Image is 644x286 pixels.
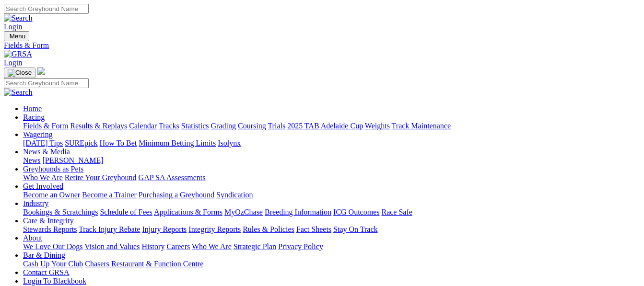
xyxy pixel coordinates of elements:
a: Fields & Form [23,122,68,130]
a: Fact Sheets [296,225,331,233]
button: Toggle navigation [4,68,35,78]
a: Greyhounds as Pets [23,165,83,173]
img: Search [4,14,33,23]
a: Fields & Form [4,41,640,50]
a: Race Safe [381,208,412,216]
a: Schedule of Fees [100,208,152,216]
a: Calendar [129,122,157,130]
a: Coursing [238,122,266,130]
a: Careers [166,242,190,251]
a: MyOzChase [224,208,263,216]
a: Trials [268,122,285,130]
a: Integrity Reports [188,225,241,233]
img: Search [4,88,33,97]
button: Toggle navigation [4,31,29,41]
a: History [141,242,164,251]
div: News & Media [23,156,640,165]
a: Login [4,23,22,31]
a: Injury Reports [142,225,187,233]
a: Syndication [216,191,253,199]
img: logo-grsa-white.png [37,67,45,75]
div: Wagering [23,139,640,148]
a: Login To Blackbook [23,277,86,285]
a: Track Injury Rebate [79,225,140,233]
div: Care & Integrity [23,225,640,234]
a: About [23,234,42,242]
img: GRSA [4,50,32,58]
a: Grading [211,122,236,130]
a: Vision and Values [84,242,140,251]
a: Contact GRSA [23,268,69,276]
input: Search [4,4,89,14]
a: Track Maintenance [392,122,451,130]
a: News [23,156,40,164]
a: Results & Replays [70,122,127,130]
img: Close [8,69,32,77]
a: Strategic Plan [234,242,276,251]
a: Become a Trainer [82,191,137,199]
a: Purchasing a Greyhound [139,191,214,199]
a: Weights [365,122,390,130]
div: Racing [23,122,640,130]
a: Stay On Track [333,225,377,233]
a: Care & Integrity [23,217,74,225]
a: Applications & Forms [154,208,222,216]
a: Login [4,58,22,67]
a: Who We Are [192,242,232,251]
div: About [23,242,640,251]
a: Statistics [181,122,209,130]
a: How To Bet [100,139,137,147]
a: GAP SA Assessments [139,173,206,182]
a: Stewards Reports [23,225,77,233]
input: Search [4,78,89,88]
a: Cash Up Your Club [23,260,83,268]
a: Racing [23,113,45,121]
a: We Love Our Dogs [23,242,82,251]
a: Become an Owner [23,191,80,199]
a: [PERSON_NAME] [42,156,103,164]
a: Bookings & Scratchings [23,208,98,216]
a: Minimum Betting Limits [139,139,216,147]
div: Bar & Dining [23,260,640,268]
a: News & Media [23,148,70,156]
div: Industry [23,208,640,217]
a: Home [23,104,42,113]
a: Breeding Information [265,208,331,216]
a: 2025 TAB Adelaide Cup [287,122,363,130]
a: Get Involved [23,182,63,190]
div: Get Involved [23,191,640,199]
a: Industry [23,199,48,207]
a: Rules & Policies [243,225,294,233]
a: Tracks [159,122,179,130]
a: ICG Outcomes [333,208,379,216]
a: Wagering [23,130,53,138]
div: Greyhounds as Pets [23,173,640,182]
a: Retire Your Greyhound [65,173,137,182]
span: Menu [10,33,25,40]
a: Privacy Policy [278,242,323,251]
a: Isolynx [218,139,241,147]
a: [DATE] Tips [23,139,63,147]
a: Bar & Dining [23,251,65,259]
a: Who We Are [23,173,63,182]
a: Chasers Restaurant & Function Centre [85,260,203,268]
a: SUREpick [65,139,97,147]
